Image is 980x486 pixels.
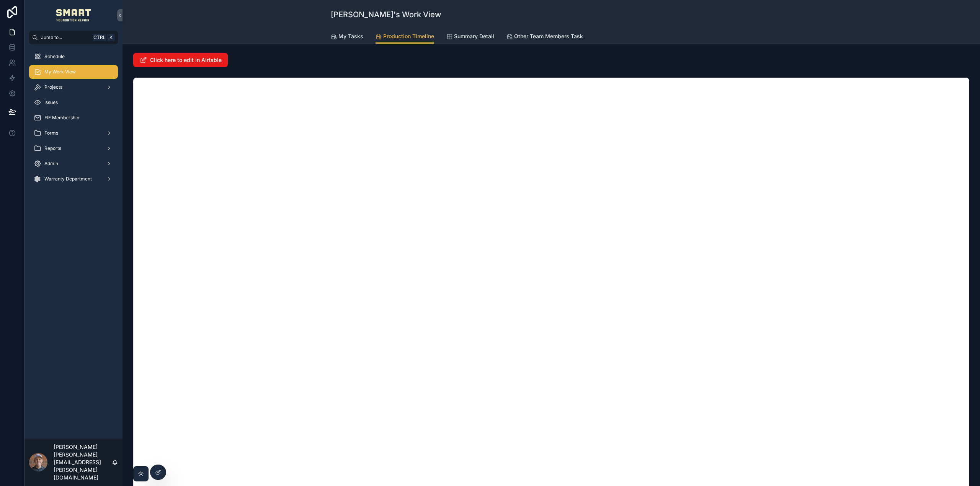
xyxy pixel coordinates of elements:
span: Issues [44,99,58,106]
span: Click here to edit in Airtable [150,56,222,64]
span: Ctrl [93,34,106,41]
span: Other Team Members Task [514,33,583,40]
span: Jump to... [41,34,90,41]
p: [PERSON_NAME] [PERSON_NAME][EMAIL_ADDRESS][PERSON_NAME][DOMAIN_NAME] [54,443,112,481]
span: My Tasks [338,33,363,40]
img: App logo [56,9,91,21]
button: Jump to...CtrlK [29,31,118,44]
a: Reports [29,141,118,155]
span: Projects [44,84,62,90]
span: Summary Detail [454,33,494,40]
span: Reports [44,145,61,151]
span: FIF Membership [44,115,79,121]
a: Issues [29,96,118,109]
div: scrollable content [24,44,122,196]
button: Click here to edit in Airtable [133,53,228,67]
a: Admin [29,157,118,171]
span: Admin [44,161,58,167]
span: K [108,34,114,41]
h1: [PERSON_NAME]'s Work View [331,9,441,20]
span: Forms [44,130,58,136]
a: Warranty Department [29,172,118,186]
a: Production Timeline [376,29,434,44]
span: Schedule [44,54,65,60]
a: Forms [29,126,118,140]
a: My Tasks [331,29,363,45]
span: Production Timeline [383,33,434,40]
a: Other Team Members Task [506,29,583,45]
a: Summary Detail [446,29,494,45]
span: Warranty Department [44,176,92,182]
a: Projects [29,80,118,94]
a: My Work View [29,65,118,79]
a: Schedule [29,50,118,63]
span: My Work View [44,69,76,75]
a: FIF Membership [29,111,118,125]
